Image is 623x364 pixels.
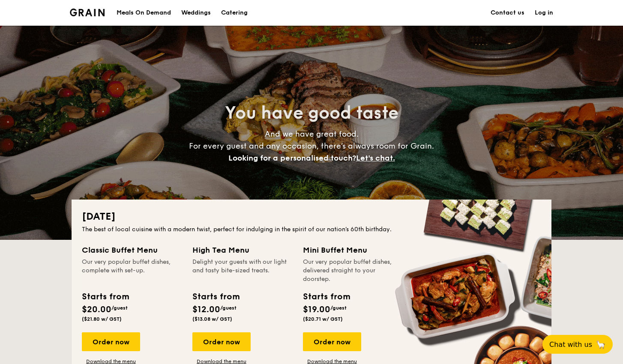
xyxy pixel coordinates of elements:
a: Logotype [70,9,105,16]
span: /guest [220,305,237,311]
button: Chat with us🦙 [542,335,613,354]
span: ($21.80 w/ GST) [82,316,122,322]
div: Our very popular buffet dishes, delivered straight to your doorstep. [303,258,403,283]
div: Order now [192,332,251,351]
div: Order now [82,332,140,351]
span: And we have great food. For every guest and any occasion, there’s always room for Grain. [189,129,434,163]
div: Starts from [303,290,350,303]
span: /guest [111,305,128,311]
div: The best of local cuisine with a modern twist, perfect for indulging in the spirit of our nation’... [82,225,541,234]
span: /guest [330,305,347,311]
div: Starts from [82,290,129,303]
span: $19.00 [303,304,330,315]
div: Classic Buffet Menu [82,244,182,256]
span: You have good taste [225,103,398,123]
span: Looking for a personalised touch? [228,153,356,163]
h2: [DATE] [82,210,541,224]
img: Grain [70,9,105,16]
span: Chat with us [549,340,592,349]
div: Our very popular buffet dishes, complete with set-up. [82,258,182,283]
div: Order now [303,332,361,351]
div: Starts from [192,290,239,303]
span: ($20.71 w/ GST) [303,316,343,322]
span: 🦙 [596,340,606,349]
span: ($13.08 w/ GST) [192,316,232,322]
span: $12.00 [192,304,220,315]
span: $20.00 [82,304,111,315]
div: Delight your guests with our light and tasty bite-sized treats. [192,258,293,283]
div: High Tea Menu [192,244,293,256]
div: Mini Buffet Menu [303,244,403,256]
span: Let's chat. [356,153,395,163]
